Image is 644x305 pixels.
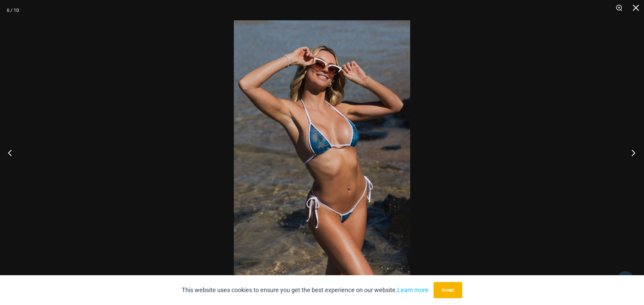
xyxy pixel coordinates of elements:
p: This website uses cookies to ensure you get the best experience on our website. [182,285,428,295]
a: Learn more [397,286,428,293]
button: Accept [434,282,462,298]
button: Next [619,136,644,170]
div: 6 / 10 [7,5,19,15]
img: Waves Breaking Ocean 312 Top 456 Bottom 06 [234,20,410,285]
